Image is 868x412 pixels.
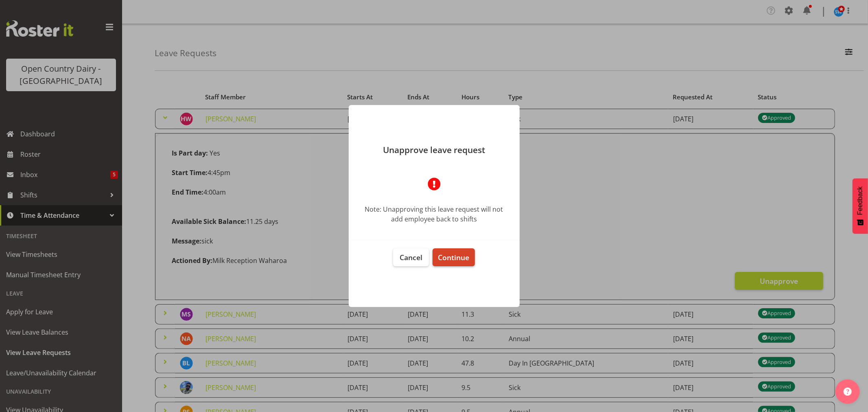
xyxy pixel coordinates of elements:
[400,252,422,262] span: Cancel
[844,388,852,396] img: help-xxl-2.png
[438,252,469,262] span: Continue
[433,248,474,266] button: Continue
[357,146,512,154] p: Unapprove leave request
[361,204,507,224] div: Note: Unapproving this leave request will not add employee back to shifts
[857,186,864,215] span: Feedback
[393,248,429,266] button: Cancel
[853,178,868,234] button: Feedback - Show survey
